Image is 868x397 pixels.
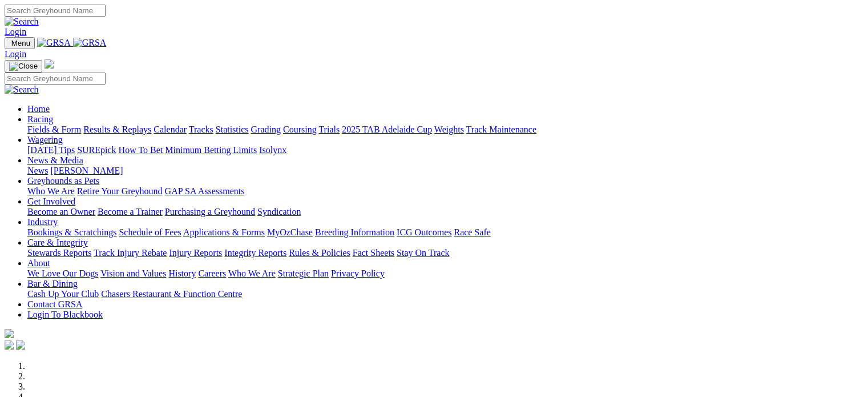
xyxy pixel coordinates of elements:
a: Strategic Plan [278,268,329,278]
a: Become an Owner [27,207,95,216]
a: Applications & Forms [183,227,265,237]
img: GRSA [37,38,71,48]
div: Wagering [27,145,863,155]
span: Menu [11,39,30,47]
a: Login [5,49,26,59]
a: Schedule of Fees [119,227,181,237]
img: facebook.svg [5,340,14,350]
a: Syndication [257,207,301,216]
img: Close [9,62,38,71]
a: Rules & Policies [289,248,350,258]
a: Track Injury Rebate [94,248,167,258]
a: About [27,258,50,268]
a: We Love Our Dogs [27,268,98,278]
a: Login [5,27,26,37]
a: Calendar [154,125,187,134]
a: Greyhounds as Pets [27,176,99,186]
a: Isolynx [259,145,286,155]
button: Toggle navigation [5,60,42,73]
a: News & Media [27,155,83,165]
a: Home [27,104,50,114]
a: Breeding Information [315,227,394,237]
a: How To Bet [119,145,163,155]
div: Racing [27,125,863,135]
a: News [27,166,48,175]
a: Grading [251,125,281,134]
a: Bar & Dining [27,279,78,288]
a: Trials [318,125,340,134]
a: Retire Your Greyhound [77,186,163,196]
a: Fact Sheets [353,248,394,258]
a: Minimum Betting Limits [165,145,257,155]
a: Results & Replays [83,125,151,134]
div: About [27,268,863,279]
button: Toggle navigation [5,37,35,49]
a: [DATE] Tips [27,145,75,155]
a: Injury Reports [169,248,222,258]
a: Statistics [216,125,249,134]
a: Get Involved [27,197,75,206]
div: Bar & Dining [27,289,863,299]
a: History [168,268,196,278]
a: Who We Are [27,186,75,196]
a: Track Maintenance [466,125,536,134]
a: Privacy Policy [331,268,385,278]
a: MyOzChase [267,227,313,237]
div: Get Involved [27,207,863,217]
a: Purchasing a Greyhound [165,207,255,216]
img: GRSA [73,38,107,48]
div: Care & Integrity [27,248,863,258]
a: Racing [27,114,53,124]
a: Cash Up Your Club [27,289,99,299]
a: Bookings & Scratchings [27,227,116,237]
a: Who We Are [228,268,276,278]
a: Stewards Reports [27,248,91,258]
input: Search [5,73,106,85]
a: SUREpick [77,145,116,155]
img: Search [5,17,39,27]
a: Fields & Form [27,125,81,134]
a: Tracks [189,125,213,134]
a: Coursing [283,125,317,134]
a: Race Safe [454,227,490,237]
input: Search [5,5,106,17]
div: News & Media [27,166,863,176]
img: logo-grsa-white.png [45,59,54,69]
a: Care & Integrity [27,238,88,247]
a: 2025 TAB Adelaide Cup [342,125,432,134]
a: Wagering [27,135,63,145]
a: Vision and Values [100,268,166,278]
a: Industry [27,217,58,227]
a: Careers [198,268,226,278]
div: Greyhounds as Pets [27,186,863,197]
a: Chasers Restaurant & Function Centre [101,289,242,299]
img: logo-grsa-white.png [5,329,14,338]
a: Stay On Track [397,248,449,258]
a: [PERSON_NAME] [50,166,123,175]
a: Contact GRSA [27,299,82,309]
a: GAP SA Assessments [165,186,245,196]
a: Integrity Reports [224,248,286,258]
a: Become a Trainer [98,207,163,216]
img: Search [5,85,39,95]
img: twitter.svg [16,340,25,350]
a: Login To Blackbook [27,310,103,319]
div: Industry [27,227,863,238]
a: Weights [434,125,464,134]
a: ICG Outcomes [397,227,451,237]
